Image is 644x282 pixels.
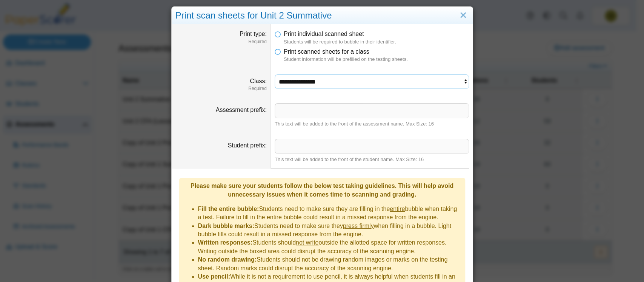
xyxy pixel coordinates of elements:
[275,156,469,163] div: This text will be added to the front of the student name. Max Size: 16
[198,223,254,229] b: Dark bubble marks:
[240,31,267,37] label: Print type
[284,56,469,63] dfn: Student information will be prefilled on the testing sheets.
[284,48,369,55] span: Print scanned sheets for a class
[198,256,461,273] li: Students should not be drawing random images or marks on the testing sheet. Random marks could di...
[198,222,461,239] li: Students need to make sure they when filling in a bubble. Light bubble fills could result in a mi...
[198,256,257,263] b: No random drawing:
[390,206,405,212] u: entire
[198,239,461,256] li: Students should outside the allotted space for written responses. Writing outside the boxed area ...
[198,206,259,212] b: Fill the entire bubble:
[343,223,374,229] u: press firmly
[457,9,469,22] a: Close
[228,142,267,149] label: Student prefix
[216,107,267,113] label: Assessment prefix
[198,205,461,222] li: Students need to make sure they are filling in the bubble when taking a test. Failure to fill in ...
[172,7,473,25] div: Print scan sheets for Unit 2 Summative
[296,239,318,246] u: not write
[175,39,267,45] dfn: Required
[175,85,267,92] dfn: Required
[198,239,253,246] b: Written responses:
[191,183,453,197] b: Please make sure your students follow the below test taking guidelines. This will help avoid unne...
[250,78,266,84] label: Class
[198,273,230,280] b: Use pencil:
[284,31,364,37] span: Print individual scanned sheet
[275,121,469,127] div: This text will be added to the front of the assessment name. Max Size: 16
[284,39,469,45] dfn: Students will be required to bubble in their identifier.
